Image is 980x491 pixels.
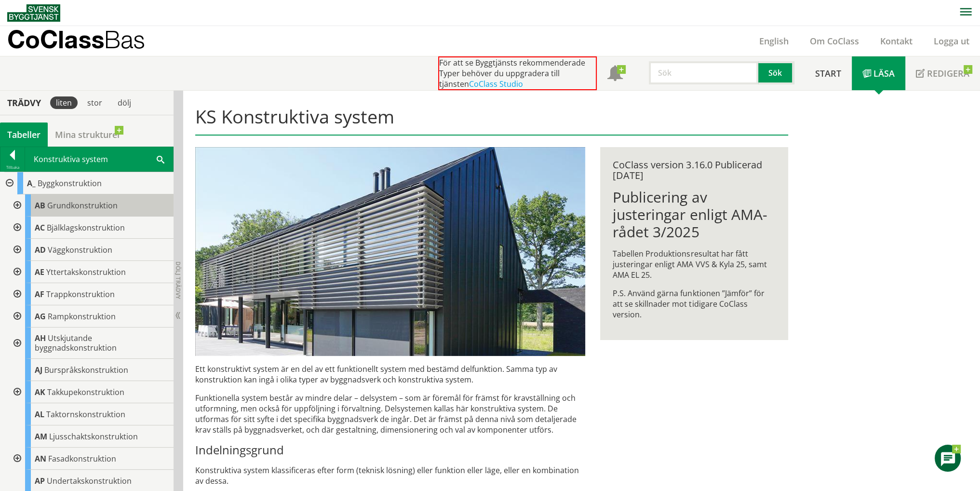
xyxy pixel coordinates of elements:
span: Rampkonstruktion [48,311,116,322]
span: AM [35,431,47,442]
span: AH [35,333,46,343]
a: CoClassBas [7,26,166,56]
div: Gå till informationssidan för CoClass Studio [8,448,174,470]
span: Burspråkskonstruktion [44,365,128,375]
div: stor [81,96,108,109]
span: AF [35,289,44,300]
div: CoClass version 3.16.0 Publicerad [DATE] [613,160,775,181]
div: Gå till informationssidan för CoClass Studio [8,261,174,283]
span: Redigera [927,68,969,79]
a: Mina strukturer [48,123,128,147]
span: AD [35,245,46,255]
div: Gå till informationssidan för CoClass Studio [8,239,174,261]
p: Konstruktiva system klassificeras efter form (teknisk lösning) eller funktion eller läge, eller e... [195,465,585,486]
p: CoClass [7,34,145,45]
h1: Publicering av justeringar enligt AMA-rådet 3/2025 [613,189,775,241]
div: Gå till informationssidan för CoClass Studio [8,283,174,305]
span: Dölj trädvy [174,261,182,299]
span: AN [35,453,46,464]
span: Yttertakskonstruktion [46,267,126,277]
a: English [749,35,799,47]
input: Sök [649,61,758,84]
button: Sök [758,61,794,84]
span: AE [35,267,44,277]
div: Gå till informationssidan för CoClass Studio [8,305,174,327]
span: Byggkonstruktion [38,178,102,189]
span: Fasadkonstruktion [48,453,116,464]
div: Tillbaka [0,164,25,171]
a: Start [805,56,852,90]
span: Bas [104,25,145,54]
span: Sök i tabellen [157,154,164,164]
span: A_ [27,178,36,189]
div: Gå till informationssidan för CoClass Studio [8,403,174,425]
span: Utskjutande byggnadskonstruktion [35,333,117,353]
div: Gå till informationssidan för CoClass Studio [8,217,174,239]
a: Redigera [905,56,980,90]
p: Funktionella system består av mindre delar – delsystem – som är föremål för främst för krav­ställ... [195,393,585,435]
span: Läsa [873,68,895,79]
div: Gå till informationssidan för CoClass Studio [8,359,174,381]
a: Kontakt [870,35,923,47]
p: P.S. Använd gärna funktionen ”Jämför” för att se skillnader mot tidigare CoClass version. [613,288,775,320]
span: Ljusschaktskonstruktion [49,431,138,442]
span: AP [35,476,45,486]
span: Notifikationer [607,67,623,82]
div: Gå till informationssidan för CoClass Studio [8,327,174,359]
span: AB [35,200,45,211]
span: Bjälklagskonstruktion [47,222,125,233]
h3: Indelningsgrund [195,443,585,457]
div: Gå till informationssidan för CoClass Studio [8,381,174,403]
a: CoClass Studio [469,79,523,89]
span: Undertakskonstruktion [47,476,132,486]
span: Takkupekonstruktion [47,387,124,397]
span: AG [35,311,46,322]
span: Väggkonstruktion [48,245,112,255]
span: Start [815,68,841,79]
img: Svensk Byggtjänst [7,4,60,22]
a: Läsa [852,56,905,90]
img: structural-solar-shading.jpg [195,147,585,356]
div: dölj [112,96,137,109]
p: Ett konstruktivt system är en del av ett funktionellt system med bestämd delfunktion. Samma typ a... [195,364,585,385]
a: Om CoClass [799,35,870,47]
div: Konstruktiva system [25,147,173,171]
span: AC [35,222,45,233]
div: För att se Byggtjänsts rekommenderade Typer behöver du uppgradera till tjänsten [438,56,597,90]
div: Trädvy [2,97,46,108]
h1: KS Konstruktiva system [195,106,788,136]
span: AK [35,387,45,397]
div: Gå till informationssidan för CoClass Studio [8,194,174,217]
span: AL [35,409,44,420]
p: Tabellen Produktionsresultat har fått justeringar enligt AMA VVS & Kyla 25, samt AMA EL 25. [613,248,775,280]
span: Grundkonstruktion [47,200,118,211]
span: Trappkonstruktion [46,289,115,300]
div: Gå till informationssidan för CoClass Studio [8,425,174,448]
div: liten [50,96,78,109]
span: AJ [35,365,42,375]
a: Logga ut [923,35,980,47]
span: Taktornskonstruktion [46,409,125,420]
